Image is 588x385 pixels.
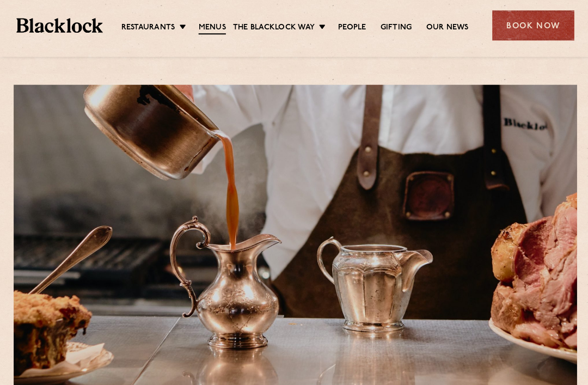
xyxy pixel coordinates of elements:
a: Gifting [379,22,410,33]
img: BL_Textured_Logo-footer-cropped.svg [16,18,102,33]
a: Restaurants [121,22,174,33]
a: Menus [198,22,225,34]
a: Our News [424,22,467,33]
a: The Blacklock Way [232,22,313,33]
div: Book Now [490,10,572,40]
a: People [336,22,364,33]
